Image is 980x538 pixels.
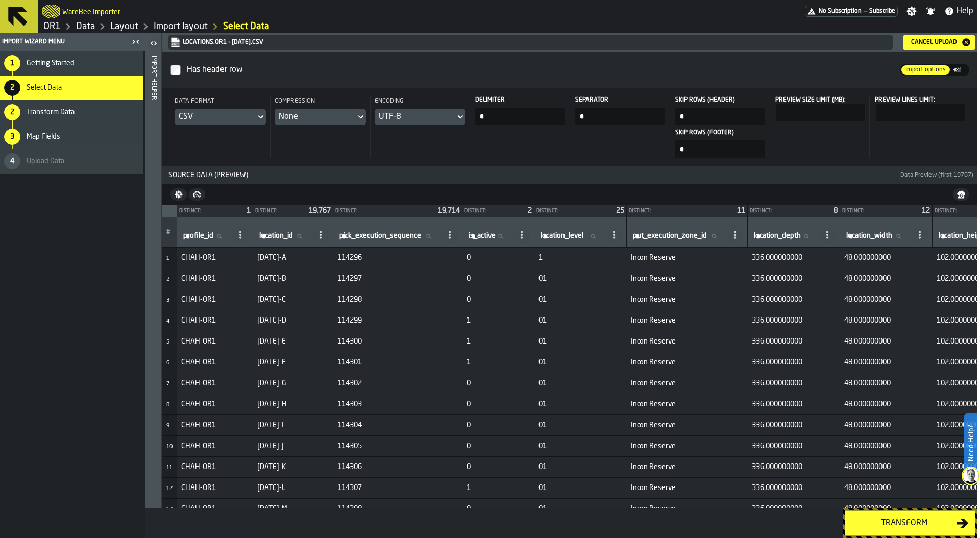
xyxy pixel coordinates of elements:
[467,230,511,243] input: label
[631,275,744,283] span: Incon Reserve
[337,337,458,346] span: 114300
[907,39,961,46] div: Cancel Upload
[181,421,249,429] span: CHAH-OR1
[257,484,329,492] span: [DATE]-L
[844,358,928,366] span: 48.000000000
[775,97,846,103] span: Preview Size Limit (MB):
[150,54,157,506] div: Import Helper
[257,254,329,262] span: [DATE]-A
[538,230,604,243] input: label
[940,5,977,17] label: button-toggle-Help
[129,36,143,48] label: button-toggle-Close me
[805,6,898,17] div: Menu Subscription
[257,275,329,283] span: [DATE]-B
[166,298,169,303] span: 3
[257,316,329,325] span: [DATE]-D
[166,444,173,450] span: 10
[633,232,707,240] span: label
[922,207,930,214] span: 12
[375,96,466,109] div: Encoding
[467,337,530,346] span: 1
[166,423,169,429] span: 9
[469,232,496,240] span: label
[844,230,910,243] input: label
[467,442,530,450] span: 0
[901,65,950,75] span: Import options
[181,505,249,513] span: CHAH-OR1
[845,510,975,536] button: button-Transform
[538,400,623,408] span: 01
[337,275,458,283] span: 114297
[963,468,979,484] img: Chat with us
[166,486,173,492] span: 12
[179,208,242,214] div: Distinct:
[774,96,866,121] label: react-aria4055819086-:r6ve:
[181,316,249,325] span: CHAH-OR1
[166,381,169,387] span: 7
[534,205,626,217] div: StatList-item-Distinct:
[631,505,744,513] span: Incon Reserve
[279,111,352,123] div: DropdownMenuValue-NO
[675,96,763,104] span: Skip Rows (header)
[541,232,583,240] span: label
[181,379,249,387] span: CHAH-OR1
[752,358,836,366] span: 336.000000000
[538,463,623,471] span: 01
[337,254,458,262] span: 114296
[170,37,889,47] a: link-to-undefined
[474,96,566,125] label: input-value-Delimiter
[42,20,508,33] nav: Breadcrumb
[844,379,928,387] span: 48.000000000
[631,463,744,471] span: Incon Reserve
[953,188,969,201] button: button-
[467,275,530,283] span: 0
[467,484,530,492] span: 1
[467,421,530,429] span: 0
[876,104,965,121] input: react-aria4055819086-:r6vg: react-aria4055819086-:r6vg:
[752,337,836,346] span: 336.000000000
[750,208,829,214] div: Distinct:
[752,505,836,513] span: 336.000000000
[175,96,266,109] div: Data format
[675,129,763,136] span: Skip Rows (footer)
[4,104,20,120] div: 2
[903,35,975,50] button: button-Cancel Upload
[4,129,20,145] div: 3
[475,108,565,125] input: input-value-Delimiter input-value-Delimiter
[631,337,744,346] span: Incon Reserve
[864,8,867,15] span: —
[257,505,329,513] span: [DATE]-M
[181,230,230,243] input: label
[538,358,623,366] span: 01
[467,358,530,366] span: 1
[844,400,928,408] span: 48.000000000
[275,96,366,125] div: CompressionDropdownMenuValue-NO
[819,8,862,15] span: No Subscription
[438,207,460,214] span: 19,714
[538,442,623,450] span: 01
[339,232,421,240] span: label
[901,65,950,75] div: thumb
[538,254,623,262] span: 1
[257,379,329,387] span: [DATE]-G
[181,442,249,450] span: CHAH-OR1
[776,104,866,121] input: react-aria4055819086-:r6ve: react-aria4055819086-:r6ve:
[631,296,744,304] span: Incon Reserve
[257,442,329,450] span: [DATE]-J
[631,230,725,243] input: label
[337,463,458,471] span: 114306
[957,5,973,17] span: Help
[189,188,205,201] button: button-
[869,8,895,15] span: Subscribe
[337,379,458,387] span: 114302
[166,319,169,324] span: 4
[752,463,836,471] span: 336.000000000
[575,108,665,125] input: input-value-Separator input-value-Separator
[675,108,765,125] input: input-value-Skip Rows (header) input-value-Skip Rows (header)
[179,111,252,123] div: DropdownMenuValue-CSV
[748,205,840,217] div: StatList-item-Distinct:
[255,208,305,214] div: Distinct:
[27,59,75,67] span: Getting Started
[181,254,249,262] span: CHAH-OR1
[752,296,836,304] span: 336.000000000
